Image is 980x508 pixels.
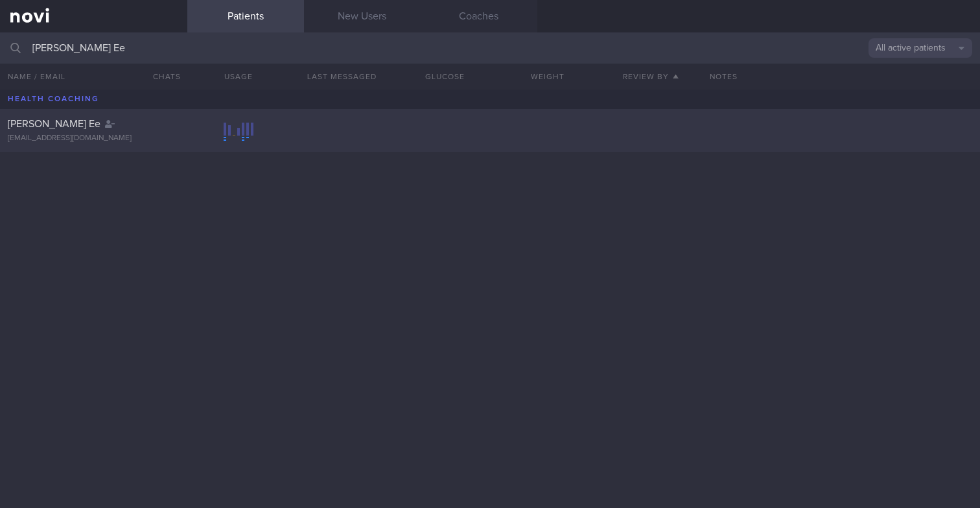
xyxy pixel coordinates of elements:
[8,134,180,143] div: [EMAIL_ADDRESS][DOMAIN_NAME]
[8,119,100,129] span: [PERSON_NAME] Ee
[290,64,393,90] button: Last Messaged
[869,38,972,58] button: All active patients
[496,64,600,90] button: Weight
[599,64,702,90] button: Review By
[702,64,980,90] div: Notes
[187,64,290,90] div: Usage
[393,64,496,90] button: Glucose
[135,64,187,90] button: Chats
